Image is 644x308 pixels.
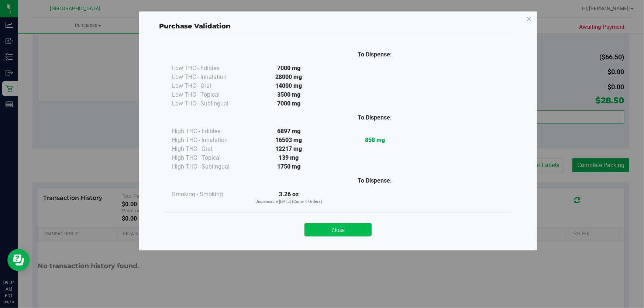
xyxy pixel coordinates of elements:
[332,50,418,59] div: To Dispense:
[246,162,332,171] div: 1750 mg
[246,82,332,90] div: 14000 mg
[172,127,246,136] div: High THC - Edibles
[172,145,246,153] div: High THC - Oral
[159,22,231,30] span: Purchase Validation
[172,190,246,199] div: Smoking - Smoking
[246,90,332,99] div: 3500 mg
[7,249,30,271] iframe: Resource center
[172,162,246,171] div: High THC - Sublingual
[246,190,332,205] div: 3.26 oz
[246,73,332,82] div: 28000 mg
[246,64,332,73] div: 7000 mg
[246,136,332,145] div: 16503 mg
[304,223,372,236] button: Close
[246,127,332,136] div: 6897 mg
[172,99,246,108] div: Low THC - Sublingual
[365,136,385,143] strong: 858 mg
[172,82,246,90] div: Low THC - Oral
[332,176,418,185] div: To Dispense:
[172,73,246,82] div: Low THC - Inhalation
[246,199,332,205] p: Dispensable [DATE] (Current Orders)
[172,136,246,145] div: High THC - Inhalation
[172,64,246,73] div: Low THC - Edibles
[332,113,418,122] div: To Dispense:
[246,153,332,162] div: 139 mg
[246,145,332,153] div: 12217 mg
[246,99,332,108] div: 7000 mg
[172,153,246,162] div: High THC - Topical
[172,90,246,99] div: Low THC - Topical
